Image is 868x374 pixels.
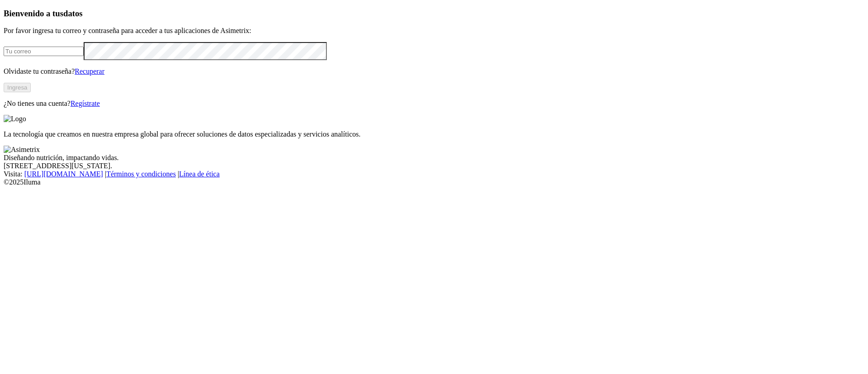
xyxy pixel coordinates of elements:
input: Tu correo [4,47,84,56]
p: ¿No tienes una cuenta? [4,99,864,108]
div: © 2025 Iluma [4,178,864,186]
img: Asimetrix [4,146,40,154]
span: datos [63,9,83,18]
a: [URL][DOMAIN_NAME] [24,170,103,178]
div: Visita : | | [4,170,864,178]
div: [STREET_ADDRESS][US_STATE]. [4,162,864,170]
p: Olvidaste tu contraseña? [4,67,864,76]
a: Términos y condiciones [106,170,176,178]
button: Ingresa [4,83,31,92]
a: Regístrate [71,99,100,107]
p: Por favor ingresa tu correo y contraseña para acceder a tus aplicaciones de Asimetrix: [4,27,864,35]
div: Diseñando nutrición, impactando vidas. [4,154,864,162]
a: Línea de ética [179,170,220,178]
p: La tecnología que creamos en nuestra empresa global para ofrecer soluciones de datos especializad... [4,130,864,138]
img: Logo [4,115,26,123]
a: Recuperar [75,67,104,75]
h3: Bienvenido a tus [4,9,864,19]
